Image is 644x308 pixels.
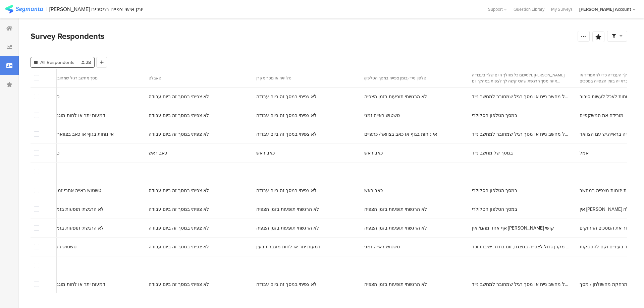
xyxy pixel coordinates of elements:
[472,243,571,250] span: בטלויזיה או מסך מקרן גדול לצפייה במצגת, זום בחדר ישיבות וכד'
[472,93,571,100] span: מסך של מחשב נייח או מסך רגיל שמחובר למחשב נייד
[149,149,167,157] span: כאב ראש
[256,243,321,250] span: דמעות יתר או לחות מוגברת בעין
[149,225,209,232] span: לא צפיתי במסך זה ביום עבודה
[149,93,209,100] span: לא צפיתי במסך זה ביום עבודה
[364,112,400,119] span: טשטוש ראייה זמני
[256,112,317,119] span: לא צפיתי במסך זה ביום עבודה
[472,72,568,84] section: ולסיכום כל מהלך היום שלך בעבודה. [PERSON_NAME] איזה מסך הרגשת שהכי קשה לך לצפות במהלך יום העבודה ...
[472,187,517,194] span: במסך הטלפון הסלולרי
[364,75,461,81] section: טלפון נייד (בזמן צפייה במסך הטלפון)
[364,93,427,100] span: לא הרגשתי תופעות בזמן הצפיה
[256,281,317,288] span: לא צפיתי במסך זה ביום עבודה
[256,131,317,138] span: לא צפיתי במסך זה ביום עבודה
[41,243,76,250] span: טשטוש ראייה זמני
[256,93,317,100] span: לא צפיתי במסך זה ביום עבודה
[580,112,624,119] span: מורידה את המשקפיים
[364,206,427,213] span: לא הרגשתי תופעות בזמן הצפיה
[41,281,105,288] span: דמעות יתר או לחות מוגברת בעין
[488,4,507,14] div: Support
[472,131,571,138] span: מסך של מחשב נייח או מסך רגיל שמחובר למחשב נייד
[41,225,104,232] span: לא הרגשתי תופעות בזמן הצפיה
[580,149,589,157] span: אמל
[256,75,353,81] section: טלויזיה או מסך מקרן
[548,6,576,12] a: My Surveys
[46,5,47,13] div: |
[149,281,209,288] span: לא צפיתי במסך זה ביום עבודה
[5,5,43,13] img: segmanta logo
[472,225,554,232] span: אף אחד מהם/ אין [PERSON_NAME] קושי
[364,187,383,194] span: כאב ראש
[40,59,74,66] span: All Respondents
[364,281,427,288] span: לא הרגשתי תופעות בזמן הצפיה
[82,59,91,66] span: 28
[149,187,209,194] span: לא צפיתי במסך זה ביום עבודה
[364,243,400,250] span: טשטוש ראייה זמני
[149,75,245,81] section: טאבלט
[41,131,114,138] span: אי נוחות בגוף או כאב בצוואר/ כתפיים
[580,131,639,138] span: אין בעיה בראייה.יש עם הצוואר
[149,112,209,119] span: לא צפיתי במסך זה ביום עבודה
[472,206,517,213] span: במסך הטלפון הסלולרי
[364,225,427,232] span: לא הרגשתי תופעות בזמן הצפיה
[41,75,137,81] section: מסך מחשב רגיל שמחובר למחשב
[364,149,383,157] span: כאב ראש
[472,281,571,288] span: מסך של מחשב נייח או מסך רגיל שמחובר למחשב נייד
[256,206,319,213] span: לא הרגשתי תופעות בזמן הצפיה
[256,149,275,157] span: כאב ראש
[41,112,105,119] span: דמעות יתר או לחות מוגברת בעין
[472,112,517,119] span: במסך הטלפון הסלולרי
[41,187,101,194] span: טשטוש ראייה אחרי זמן ממושך
[256,187,317,194] span: לא צפיתי במסך זה ביום עבודה
[149,243,209,250] span: לא צפיתי במסך זה ביום עבודה
[364,131,437,138] span: אי נוחות בגוף או כאב בצוואר/ כתפיים
[472,149,513,157] span: במסך של מחשב נייד
[31,30,104,42] span: Survey Respondents
[41,206,104,213] span: לא הרגשתי תופעות בזמן הצפיה
[149,131,209,138] span: לא צפיתי במסך זה ביום עבודה
[49,6,144,12] div: [PERSON_NAME] יומן אישי צפייה במסכים
[149,206,209,213] span: לא צפיתי במסך זה ביום עבודה
[579,6,631,12] div: [PERSON_NAME] Account
[256,225,319,232] span: לא הרגשתי תופעות בזמן הצפיה
[510,6,548,12] a: Question Library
